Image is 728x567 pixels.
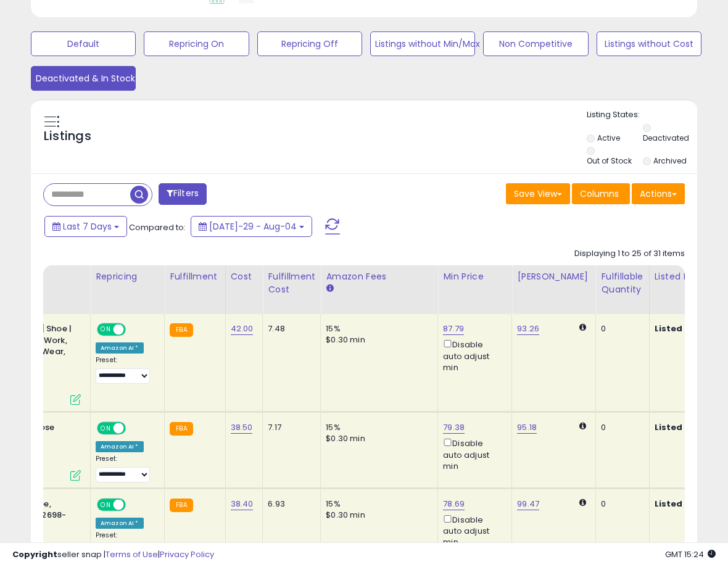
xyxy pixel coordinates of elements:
[12,549,214,561] div: seller snap | |
[632,183,685,204] button: Actions
[191,216,312,237] button: [DATE]-29 - Aug-04
[443,421,465,434] a: 79.38
[443,337,502,373] div: Disable auto adjust min
[326,334,428,346] div: $0.30 min
[601,499,639,510] div: 0
[517,270,590,283] div: [PERSON_NAME]
[587,109,697,121] p: Listing States:
[159,183,207,205] button: Filters
[231,421,253,434] a: 38.50
[326,270,432,283] div: Amazon Fees
[653,155,687,166] label: Archived
[517,421,537,434] a: 95.18
[268,422,311,433] div: 7.17
[31,31,136,56] button: Default
[483,31,588,56] button: Non Competitive
[655,323,711,334] b: Listed Price:
[326,499,428,510] div: 15%
[170,323,192,337] small: FBA
[231,270,258,283] div: Cost
[326,323,428,334] div: 15%
[597,133,620,143] label: Active
[98,423,114,434] span: ON
[231,323,254,335] a: 42.00
[443,513,502,548] div: Disable auto adjust min
[587,155,632,166] label: Out of Stock
[326,283,333,294] small: Amazon Fees.
[655,498,711,510] b: Listed Price:
[170,499,192,512] small: FBA
[98,325,114,335] span: ON
[160,548,214,560] a: Privacy Policy
[268,323,311,334] div: 7.48
[268,270,315,296] div: Fulfillment Cost
[96,518,144,529] div: Amazon AI *
[124,499,144,510] span: OFF
[601,270,643,296] div: Fulfillable Quantity
[326,433,428,444] div: $0.30 min
[572,183,630,204] button: Columns
[31,66,136,91] button: Deactivated & In Stock
[231,498,254,510] a: 38.40
[129,221,186,233] span: Compared to:
[98,499,114,510] span: ON
[601,323,639,334] div: 0
[124,325,144,335] span: OFF
[124,423,144,434] span: OFF
[44,216,127,237] button: Last 7 Days
[96,342,144,354] div: Amazon AI *
[643,133,689,143] label: Deactivated
[506,183,570,204] button: Save View
[105,548,158,560] a: Terms of Use
[209,220,297,233] span: [DATE]-29 - Aug-04
[601,422,639,433] div: 0
[370,31,475,56] button: Listings without Min/Max
[597,31,701,56] button: Listings without Cost
[665,548,716,560] span: 2025-08-12 15:24 GMT
[170,422,192,436] small: FBA
[574,248,685,260] div: Displaying 1 to 25 of 31 items
[12,548,57,560] strong: Copyright
[326,422,428,433] div: 15%
[268,499,311,510] div: 6.93
[144,31,249,56] button: Repricing On
[443,436,502,472] div: Disable auto adjust min
[96,455,155,482] div: Preset:
[655,421,711,433] b: Listed Price:
[443,270,507,283] div: Min Price
[44,128,91,145] h5: Listings
[580,188,619,200] span: Columns
[517,323,539,335] a: 93.26
[170,270,220,283] div: Fulfillment
[96,441,144,452] div: Amazon AI *
[326,510,428,521] div: $0.30 min
[443,323,464,335] a: 87.79
[517,498,539,510] a: 99.47
[257,31,362,56] button: Repricing Off
[96,270,159,283] div: Repricing
[96,356,155,384] div: Preset:
[443,498,465,510] a: 78.69
[63,220,112,233] span: Last 7 Days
